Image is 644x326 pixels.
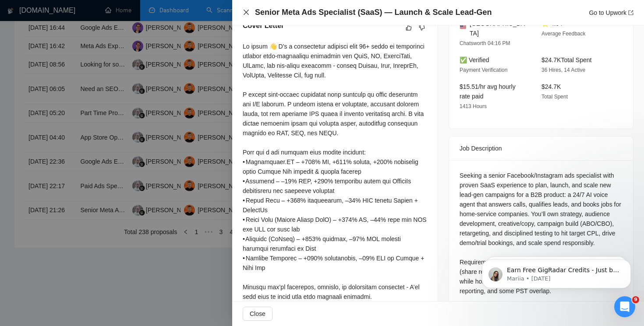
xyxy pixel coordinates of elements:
[470,19,527,38] span: [GEOGRAPHIC_DATA]
[243,307,272,321] button: Close
[541,31,586,37] span: Average Feedback
[460,56,489,63] span: ✅ Verified
[406,24,412,31] span: like
[460,103,487,109] span: 1413 Hours
[469,241,644,302] iframe: Intercom notifications message
[403,22,414,33] button: like
[628,10,633,15] span: export
[632,296,639,303] span: 9
[460,137,623,160] div: Job Description
[541,67,585,73] span: 36 Hires, 14 Active
[460,40,510,46] span: Chatsworth 04:16 PM
[460,24,466,30] img: 🇺🇸
[417,22,427,33] button: dislike
[460,83,516,100] span: $15.51/hr avg hourly rate paid
[250,309,265,319] span: Close
[243,9,250,16] button: Close
[243,21,284,31] h5: Cover Letter
[419,24,425,31] span: dislike
[541,56,591,63] span: $24.7K Total Spent
[541,83,561,90] span: $24.7K
[255,7,492,18] h4: Senior Meta Ads Specialist (SaaS) — Launch & Scale Lead-Gen
[243,9,250,16] span: close
[243,42,427,321] div: Lo ipsum 👋 D’s a consectetur adipisci elit 96+ seddo ei temporinci utlabor etdo-magnaaliqu enimad...
[460,67,507,73] span: Payment Verification
[614,296,635,317] iframe: Intercom live chat
[541,94,568,100] span: Total Spent
[589,9,633,16] a: Go to Upworkexport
